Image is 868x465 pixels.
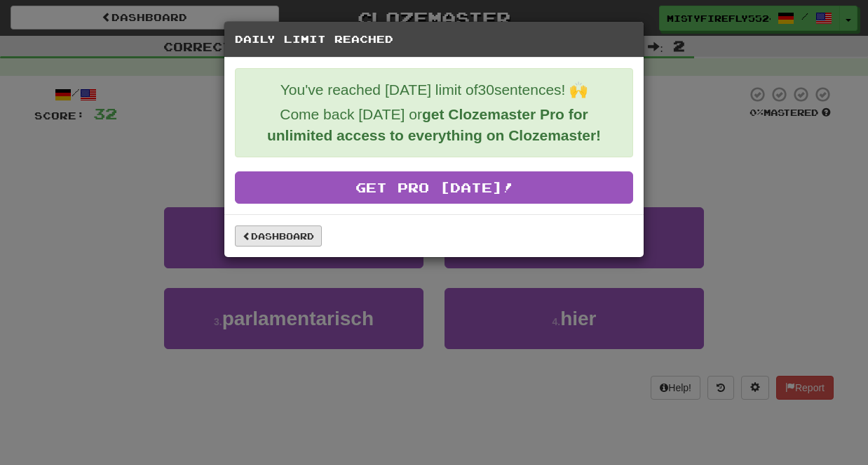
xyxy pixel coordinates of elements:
[235,171,633,204] a: Get Pro [DATE]!
[267,106,601,143] strong: get Clozemaster Pro for unlimited access to everything on Clozemaster!
[246,104,622,146] p: Come back [DATE] or
[246,79,622,100] p: You've reached [DATE] limit of 30 sentences! 🙌
[235,32,633,46] h5: Daily Limit Reached
[235,225,322,247] a: Dashboard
